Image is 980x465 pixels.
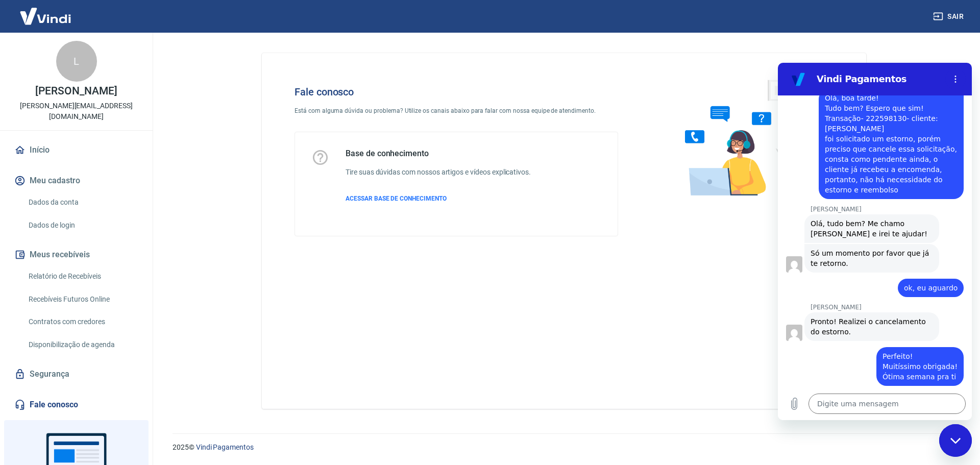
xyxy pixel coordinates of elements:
[8,101,144,122] p: [PERSON_NAME][EMAIL_ADDRESS][DOMAIN_NAME]
[665,69,820,206] img: Fale conosco
[56,41,97,82] div: L
[12,394,140,416] a: Fale conosco
[196,443,254,451] a: Vindi Pagamentos
[24,289,140,310] a: Recebíveis Futuros Online
[931,7,968,26] button: Sair
[12,169,140,192] button: Meu cadastro
[346,194,531,203] a: ACESSAR BASE DE CONHECIMENTO
[24,311,140,332] a: Contratos com credores
[346,195,447,202] span: ACESSAR BASE DE CONHECIMENTO
[24,192,140,213] a: Dados da conta
[346,167,531,178] h6: Tire suas dúvidas com nossos artigos e vídeos explicativos.
[12,1,79,32] img: Vindi
[939,424,972,457] iframe: Botão para iniciar a janela de mensagens, 1 mensagem não lida
[24,266,140,287] a: Relatório de Recebíveis
[295,86,618,98] h4: Fale conosco
[12,139,140,161] a: Início
[778,63,972,420] iframe: Janela de mensagens
[12,363,140,385] a: Segurança
[24,215,140,236] a: Dados de login
[12,243,140,266] button: Meus recebíveis
[346,149,531,159] h5: Base de conhecimento
[35,86,117,96] p: [PERSON_NAME]
[173,442,955,453] p: 2025 ©
[295,106,618,115] p: Está com alguma dúvida ou problema? Utilize os canais abaixo para falar com nossa equipe de atend...
[24,334,140,355] a: Disponibilização de agenda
